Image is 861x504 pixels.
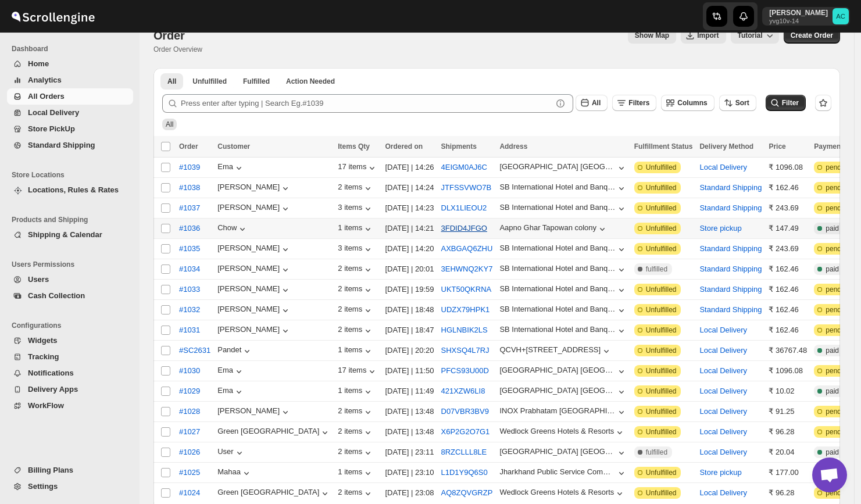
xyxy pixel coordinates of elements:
[172,341,217,360] button: #SC2631
[661,95,714,111] button: Columns
[699,427,747,436] button: Local Delivery
[634,142,693,151] span: Fulfillment Status
[217,366,245,377] div: Ema
[217,244,291,255] div: [PERSON_NAME]
[181,94,552,113] input: Press enter after typing | Search Eg.#1039
[646,285,677,294] span: Unfulfilled
[28,230,102,239] span: Shipping & Calendar
[699,244,762,253] button: Standard Shipping
[338,345,374,357] div: 1 items
[217,305,291,316] div: [PERSON_NAME]
[217,284,291,296] div: [PERSON_NAME]
[172,443,207,462] button: #1026
[338,284,374,296] div: 2 items
[217,345,253,357] button: Pandet
[826,346,839,355] span: paid
[338,203,374,215] div: 3 items
[699,346,747,355] button: Local Delivery
[243,77,270,86] span: Fulfilled
[217,325,291,337] button: [PERSON_NAME]
[7,182,133,198] button: Locations, Rules & Rates
[499,223,608,235] button: Aapno Ghar Tapowan colony
[719,95,756,111] button: Sort
[699,448,747,456] button: Local Delivery
[769,142,785,151] span: Price
[338,427,374,438] button: 2 items
[217,264,291,276] button: [PERSON_NAME]
[499,427,614,435] div: Wedlock Greens Hotels & Resorts
[499,488,614,496] div: Wedlock Greens Hotels & Resorts
[699,183,762,192] button: Standard Shipping
[28,385,78,394] span: Delivery Apps
[7,478,133,495] button: Settings
[735,99,749,107] span: Sort
[28,401,64,410] span: WorkFlow
[217,467,252,479] button: Mahaa
[499,244,615,252] div: SB International Hotel and Banquet - Best Hotel in [PERSON_NAME][GEOGRAPHIC_DATA]/ Best Banquet H...
[153,29,184,42] span: Order
[7,381,133,398] button: Delivery Apps
[338,447,374,459] button: 2 items
[628,99,649,107] span: Filters
[7,271,133,288] button: Users
[699,224,741,233] button: Store pickup
[338,325,374,337] button: 2 items
[385,142,423,151] span: Ordered on
[699,305,762,314] button: Standard Shipping
[338,305,374,316] div: 2 items
[172,484,207,502] button: #1024
[217,223,248,235] div: Chow
[441,427,490,436] button: X6P2G2O7G1
[286,77,335,86] span: Action Needed
[12,44,134,53] span: Dashboard
[338,488,374,499] div: 2 items
[677,99,707,107] span: Columns
[769,304,807,316] div: ₹ 162.46
[646,387,677,396] span: Unfulfilled
[217,406,291,418] div: [PERSON_NAME]
[28,124,75,133] span: Store PickUp
[12,215,134,224] span: Products and Shipping
[441,163,487,171] button: 4EIGM0AJ6C
[28,291,85,300] span: Cash Collection
[217,162,245,174] button: Ema
[217,427,331,438] div: Green [GEOGRAPHIC_DATA]
[179,202,200,214] span: #1037
[769,223,807,234] div: ₹ 147.49
[769,8,828,17] p: [PERSON_NAME]
[217,386,245,398] button: Ema
[441,224,487,233] button: 3FDID4JFGO
[499,325,615,334] div: SB International Hotel and Banquet - Best Hotel in [PERSON_NAME][GEOGRAPHIC_DATA]/ Best Banquet H...
[499,447,615,456] div: [GEOGRAPHIC_DATA] [GEOGRAPHIC_DATA]
[338,223,374,235] button: 1 items
[172,362,207,380] button: #1030
[338,264,374,276] button: 2 items
[217,447,245,459] button: User
[7,88,133,105] button: All Orders
[697,31,719,40] span: Import
[217,488,331,499] button: Green [GEOGRAPHIC_DATA]
[192,77,227,86] span: Unfulfilled
[28,352,59,361] span: Tracking
[338,406,374,418] button: 2 items
[499,406,627,418] button: INOX Prabhatam [GEOGRAPHIC_DATA], [GEOGRAPHIC_DATA]
[217,183,291,194] button: [PERSON_NAME]
[28,92,65,101] span: All Orders
[179,345,210,356] span: #SC2631
[441,183,492,192] button: JTFSSVWO7B
[499,142,527,151] span: Address
[769,284,807,295] div: ₹ 162.46
[385,162,434,173] div: [DATE] | 14:26
[217,142,250,151] span: Customer
[699,488,747,497] button: Local Delivery
[769,243,807,255] div: ₹ 243.69
[7,288,133,304] button: Cash Collection
[826,264,839,274] span: paid
[28,369,74,377] span: Notifications
[699,387,747,395] button: Local Delivery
